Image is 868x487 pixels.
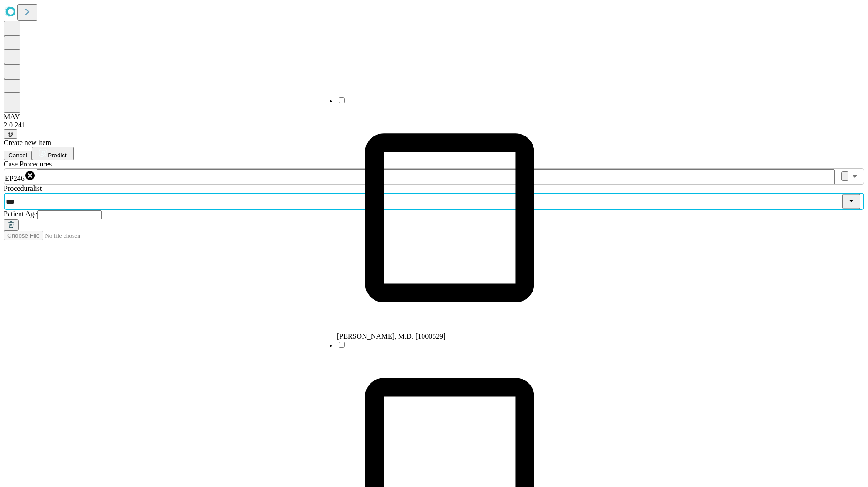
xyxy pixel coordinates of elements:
span: Scheduled Procedure [4,160,52,168]
button: Clear [841,171,848,181]
button: @ [4,129,17,139]
div: 2.0.241 [4,121,864,129]
div: MAY [4,113,864,121]
span: Cancel [8,152,27,159]
span: EP246 [5,175,25,182]
span: Predict [48,152,66,159]
button: Close [842,194,860,209]
span: @ [7,131,14,137]
span: Patient Age [4,210,37,218]
span: Create new item [4,139,51,146]
span: Proceduralist [4,185,42,192]
button: Predict [32,147,74,160]
div: EP246 [5,170,35,183]
button: Open [848,170,861,183]
span: [PERSON_NAME], M.D. [1000529] [337,332,446,340]
button: Cancel [4,151,32,160]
